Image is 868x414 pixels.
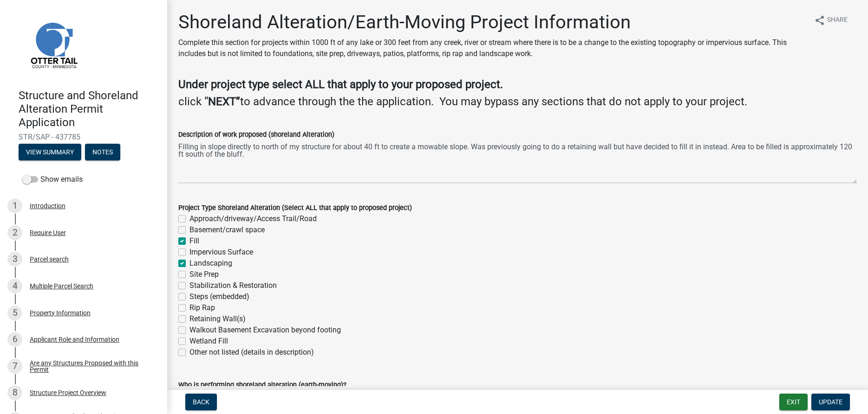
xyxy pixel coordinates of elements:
div: 8 [7,385,22,400]
label: Project Type Shoreland Alteration (Select ALL that apply to proposed project) [178,205,412,211]
label: Site Prep [189,269,219,280]
h1: Shoreland Alteration/Earth-Moving Project Information [178,11,807,33]
span: Back [193,398,209,406]
i: share [814,15,825,26]
p: Complete this section for projects within 1000 ft of any lake or 300 feet from any creek, river o... [178,37,807,59]
div: Applicant Role and Information [30,336,119,343]
label: Retaining Wall(s) [189,313,246,325]
button: shareShare [807,11,855,29]
label: Steps (embedded) [189,291,249,302]
div: 6 [7,332,22,347]
div: Parcel search [30,256,69,262]
div: Multiple Parcel Search [30,283,93,289]
span: Share [827,15,848,26]
span: Update [819,398,842,406]
button: View Summary [19,144,81,160]
strong: Under project type select ALL that apply to your proposed project. [178,78,503,91]
label: Other not listed (details in description) [189,347,314,358]
wm-modal-confirm: Notes [85,149,120,157]
button: Back [185,394,217,410]
h4: click “ to advance through the the application. You may bypass any sections that do not apply to ... [178,95,857,108]
button: Update [811,394,850,410]
div: 1 [7,198,22,213]
label: Basement/crawl space [189,224,265,236]
wm-modal-confirm: Summary [19,149,81,157]
h4: Structure and Shoreland Alteration Permit Application [19,89,160,129]
div: Are any Structures Proposed with this Permit [30,360,152,373]
div: Introduction [30,203,65,209]
label: Approach/driveway/Access Trail/Road [189,213,317,224]
span: STR/SAP - 437785 [19,133,149,141]
div: 7 [7,359,22,374]
label: Rip Rap [189,302,215,313]
div: Require User [30,229,66,236]
label: Impervious Surface [189,247,253,258]
label: Stabilization & Restoration [189,280,277,291]
div: Property Information [30,310,91,316]
div: 3 [7,252,22,267]
div: 4 [7,279,22,293]
div: Structure Project Overview [30,389,106,396]
button: Exit [779,394,808,410]
button: Notes [85,144,120,160]
strong: NEXT” [208,95,240,108]
img: Otter Tail County, Minnesota [19,10,88,79]
label: Description of work proposed (shoreland Alteration) [178,132,334,138]
label: Walkout Basement Excavation beyond footing [189,325,341,336]
div: 5 [7,306,22,320]
label: Who is performing shoreland alteration (earth-moving)? [178,382,346,389]
label: Landscaping [189,258,232,269]
label: Show emails [22,174,83,185]
div: 2 [7,225,22,240]
label: Fill [189,236,199,247]
label: Wetland Fill [189,336,228,347]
